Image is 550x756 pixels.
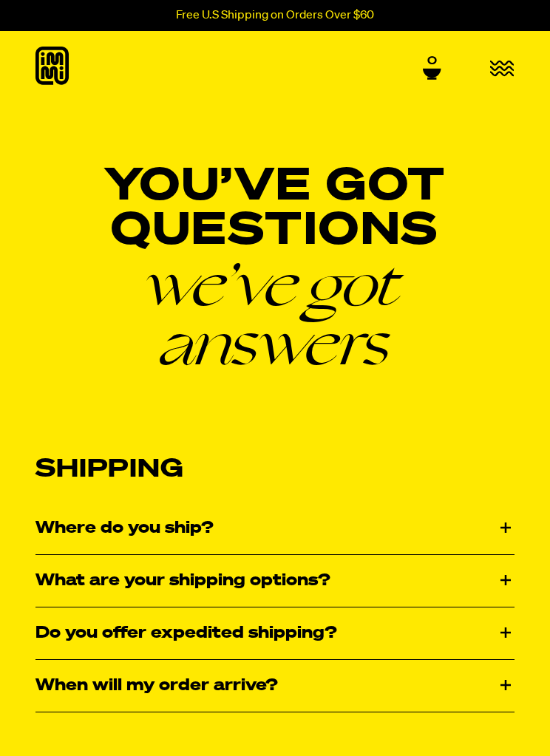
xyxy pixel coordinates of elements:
[35,454,515,485] h2: Shipping
[35,555,515,607] div: What are your shipping options?
[35,607,515,659] div: Do you offer expedited shipping?
[427,55,437,68] span: 0
[35,660,515,712] div: When will my order arrive?
[35,253,515,372] em: we’ve got answers
[176,9,374,22] p: Free U.S Shipping on Orders Over $60
[35,503,515,554] div: Where do you ship?
[423,55,441,80] a: 0
[35,165,515,372] h1: You’ve got questions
